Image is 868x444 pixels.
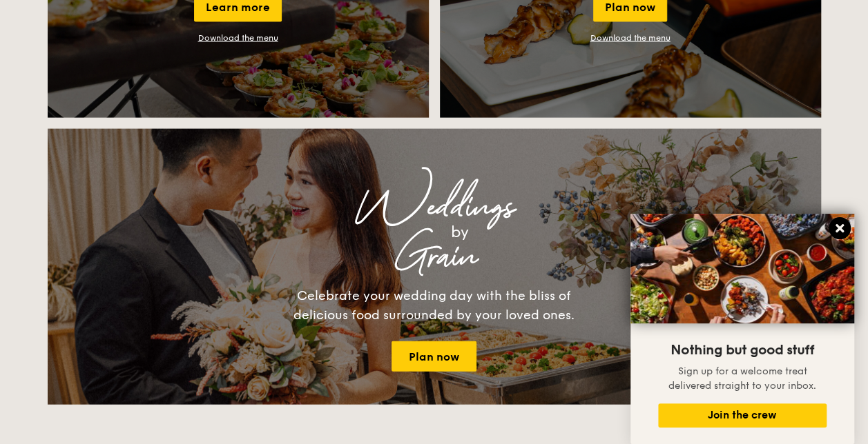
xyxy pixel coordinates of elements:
[169,245,700,270] div: Grain
[829,217,851,239] button: Close
[671,342,814,359] span: Nothing but good stuff
[392,341,476,372] a: Plan now
[169,195,700,220] div: Weddings
[279,286,590,325] div: Celebrate your wedding day with the bliss of delicious food surrounded by your loved ones.
[630,214,854,323] img: DSC07876-Edit02-Large.jpeg
[668,365,816,392] span: Sign up for a welcome treat delivered straight to your inbox.
[198,33,278,43] a: Download the menu
[590,33,671,43] a: Download the menu
[220,220,700,245] div: by
[658,403,827,427] button: Join the crew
